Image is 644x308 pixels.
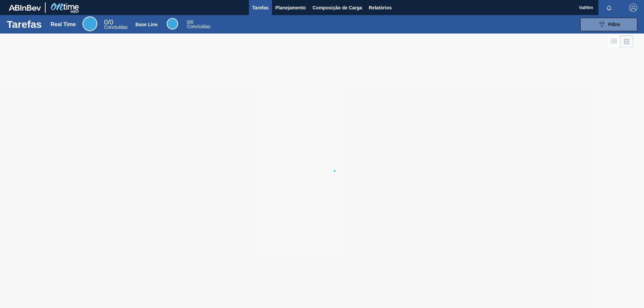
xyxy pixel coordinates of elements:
span: Tarefas [252,4,269,12]
button: Filtro [580,18,637,31]
div: Real Time [83,16,97,31]
h1: Tarefas [7,20,42,28]
span: / 0 [104,18,113,26]
div: Real Time [51,21,76,27]
span: Relatórios [369,4,392,12]
span: Concluídas [104,24,127,30]
div: Base Line [136,22,158,27]
img: Logout [629,4,637,12]
span: 0 [104,18,108,26]
span: Planejamento [275,4,306,12]
div: Real Time [104,19,127,29]
span: 0 [187,19,190,25]
button: Notificações [598,3,620,12]
img: TNhmsLtSVTkK8tSr43FrP2fwEKptu5GPRR3wAAAABJRU5ErkJggg== [9,5,41,11]
span: Filtro [608,22,620,27]
span: / 0 [187,19,193,25]
div: Base Line [187,20,210,29]
div: Base Line [167,18,178,29]
span: Concluídas [187,24,210,29]
span: Composição de Carga [313,4,362,12]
